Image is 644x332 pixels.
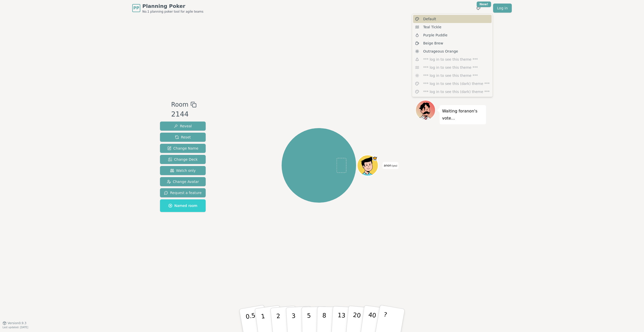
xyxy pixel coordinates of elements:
[423,41,443,46] span: Beige Brew
[423,49,458,54] span: Outrageous Orange
[423,25,441,30] span: Teal Tickle
[423,33,447,38] span: Purple Puddle
[423,16,436,21] span: Default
